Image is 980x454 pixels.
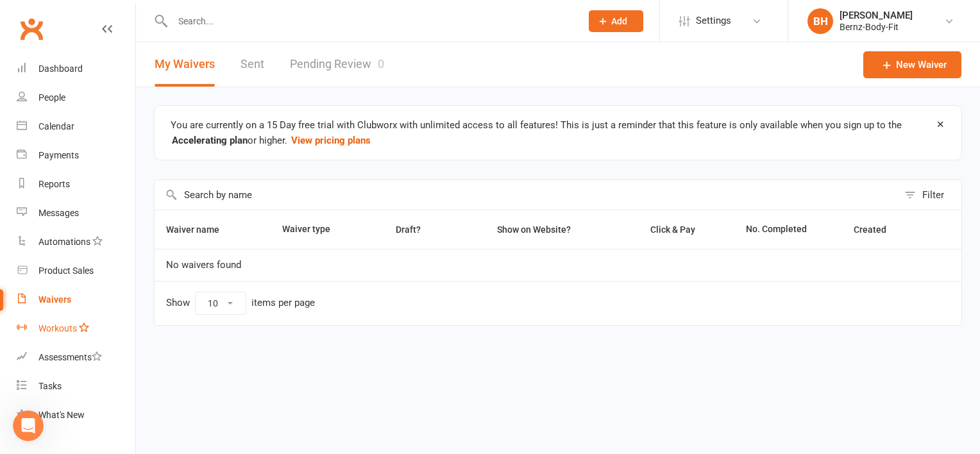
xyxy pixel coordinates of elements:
[10,72,210,112] div: Welcome! 👋 What can I help you with [DATE]?
[17,372,135,401] a: Tasks
[271,210,362,249] th: Waiver type
[10,171,246,172] div: New messages divider
[38,92,65,103] div: People
[38,121,74,131] div: Calendar
[201,5,225,29] button: Home
[854,224,900,235] span: Created
[17,55,135,83] a: Dashboard
[17,228,135,256] a: Automations
[17,199,135,228] a: Messages
[17,401,135,430] a: What's New
[38,150,79,160] div: Payments
[38,381,62,391] div: Tasks
[8,5,33,29] button: go back
[11,329,246,351] textarea: Message…
[155,42,215,87] button: My Waivers
[17,112,135,141] a: Calendar
[734,210,842,249] th: No. Completed
[378,57,384,71] span: 0
[171,119,902,146] span: You are currently on a 15 Day free trial with Clubworx with unlimited access to all features! Thi...
[696,6,731,35] span: Settings
[17,141,135,170] a: Payments
[497,224,571,235] span: Show on Website?
[155,180,898,210] input: Search by name
[38,63,83,74] div: Dashboard
[486,222,585,237] button: Show on Website?
[62,16,160,29] p: The team can also help
[21,190,200,228] div: No problem! Have a look around and let us know if you have any questions. 😄
[166,224,233,235] span: Waiver name
[396,224,421,235] span: Draft?
[155,249,961,281] td: No waivers found
[241,42,264,87] a: Sent
[10,72,246,122] div: Toby says…
[13,410,44,441] iframe: Intercom live chat
[639,222,709,237] button: Click & Pay
[17,83,135,112] a: People
[10,182,210,235] div: No problem! Have a look around and let us know if you have any questions. 😄[PERSON_NAME] • Just now
[291,133,371,148] strong: View pricing plans
[898,180,961,210] button: Filter
[807,8,833,34] div: BH
[20,356,30,366] button: Emoji picker
[290,135,371,146] a: View pricing plans
[611,16,627,26] span: Add
[38,208,79,218] div: Messages
[165,122,246,151] div: Just browsing
[176,130,236,143] div: Just browsing
[172,133,248,148] strong: Accelerating plan
[17,343,135,372] a: Assessments
[863,51,961,78] a: New Waiver
[922,187,944,203] div: Filter
[10,122,246,161] div: Bernadette says…
[854,222,900,237] button: Created
[650,224,695,235] span: Click & Pay
[38,179,70,189] div: Reports
[166,292,315,315] div: Show
[220,351,241,371] button: Send a message…
[38,410,85,420] div: What's New
[38,237,90,247] div: Automations
[37,7,57,28] img: Profile image for Toby
[38,294,71,305] div: Waivers
[225,5,248,28] div: Close
[38,323,77,333] div: Workouts
[17,256,135,285] a: Product Sales
[840,21,913,33] div: Bernz-Body-Fit
[17,314,135,343] a: Workouts
[251,298,315,308] div: items per page
[40,356,51,366] button: Gif picker
[10,182,246,264] div: Toby says…
[840,10,913,21] div: [PERSON_NAME]
[17,285,135,314] a: Waivers
[384,222,435,237] button: Draft?
[21,80,200,105] div: Welcome! 👋 What can I help you with [DATE]?
[169,12,572,30] input: Search...
[290,42,384,87] a: Pending Review0
[166,222,233,237] button: Waiver name
[38,352,102,362] div: Assessments
[15,13,47,45] a: Clubworx
[589,10,643,32] button: Add
[17,170,135,199] a: Reports
[61,356,71,366] button: Upload attachment
[21,238,128,246] div: [PERSON_NAME] • Just now
[62,6,146,16] h1: [PERSON_NAME]
[38,265,94,276] div: Product Sales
